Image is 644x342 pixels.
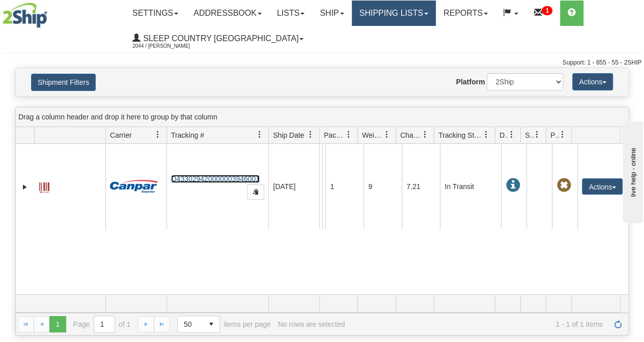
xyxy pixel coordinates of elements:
span: items per page [177,316,271,333]
td: 7.21 [402,144,440,229]
a: Delivery Status filter column settings [503,126,520,143]
a: Expand [20,182,30,192]
a: Shipping lists [352,1,436,26]
td: Sleep Country [GEOGRAPHIC_DATA] Warehouse [STREET_ADDRESS] [319,144,322,229]
span: Packages [324,130,345,140]
span: Page sizes drop down [177,316,220,333]
div: grid grouping header [16,107,628,127]
a: Label [39,178,49,194]
td: 9 [363,144,402,229]
span: Carrier [110,130,132,140]
span: Shipment Issues [525,130,534,140]
span: Charge [400,130,422,140]
span: Sleep Country [GEOGRAPHIC_DATA] [141,34,298,43]
span: 1 - 1 of 1 items [352,320,603,328]
button: Copy to clipboard [247,184,264,200]
a: Weight filter column settings [378,126,396,143]
span: Weight [362,130,383,140]
a: 1 [526,1,560,26]
a: Reports [436,1,495,26]
a: Tracking Status filter column settings [478,126,495,143]
img: 14 - Canpar [110,180,158,193]
span: Page 1 [49,316,66,332]
span: 2044 / [PERSON_NAME] [132,41,209,51]
div: No rows are selected [278,320,345,328]
sup: 1 [542,6,552,15]
td: In Transit [440,144,501,229]
span: Tracking # [171,130,204,140]
a: Sleep Country [GEOGRAPHIC_DATA] 2044 / [PERSON_NAME] [125,26,311,51]
span: Page of 1 [73,316,131,333]
a: Shipment Issues filter column settings [528,126,546,143]
input: Page 1 [94,316,115,332]
a: Addressbook [186,1,269,26]
iframe: chat widget [621,119,643,223]
a: Pickup Status filter column settings [554,126,571,143]
img: logo2044.jpg [3,3,47,28]
a: Packages filter column settings [340,126,357,143]
span: Pickup Not Assigned [556,178,571,193]
span: Tracking Status [438,130,483,140]
span: Delivery Status [499,130,508,140]
span: select [203,316,219,332]
div: live help - online [8,9,94,16]
td: 1 [325,144,363,229]
div: Support: 1 - 855 - 55 - 2SHIP [3,58,641,67]
a: Settings [125,1,186,26]
button: Actions [582,178,623,195]
a: D433029420000003946001 [171,175,260,183]
td: [DATE] [268,144,319,229]
a: Tracking # filter column settings [251,126,268,143]
a: Refresh [610,316,626,332]
span: In Transit [506,178,520,193]
button: Shipment Filters [31,74,96,91]
a: Lists [269,1,312,26]
a: Ship [312,1,351,26]
span: 50 [184,319,197,329]
td: [PERSON_NAME] [PERSON_NAME] CA AB AIRDRIE T4B 2Y4 [322,144,325,229]
label: Platform [456,77,485,87]
a: Charge filter column settings [416,126,434,143]
span: Ship Date [273,130,304,140]
span: Pickup Status [550,130,559,140]
a: Carrier filter column settings [149,126,166,143]
button: Actions [572,73,613,90]
a: Ship Date filter column settings [302,126,319,143]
